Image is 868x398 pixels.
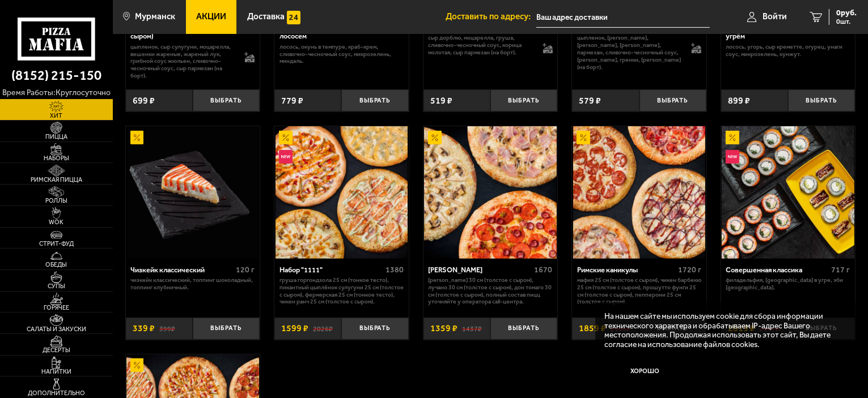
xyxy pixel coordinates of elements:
span: 0 шт. [836,18,857,25]
a: АкционныйЧизкейк классический [126,126,260,259]
div: [PERSON_NAME] [428,266,531,274]
img: Совершенная классика [722,126,854,259]
img: Новинка [726,150,739,164]
img: Акционный [726,131,739,144]
p: цыпленок, [PERSON_NAME], [PERSON_NAME], [PERSON_NAME], пармезан, сливочно-чесночный соус, [PERSON... [577,35,682,71]
div: Римские каникулы [577,266,675,274]
img: Хет Трик [424,126,557,259]
span: 519 ₽ [430,96,452,105]
span: 899 ₽ [728,96,750,105]
p: Груша горгондзола 25 см (тонкое тесто), Пикантный цыплёнок сулугуни 25 см (толстое с сыром), Ферм... [280,277,404,306]
span: Доставить по адресу: [446,12,536,21]
img: Новинка [279,150,293,164]
button: Выбрать [490,318,557,340]
img: 15daf4d41897b9f0e9f617042186c801.svg [287,11,300,24]
p: На нашем сайте мы используем cookie для сбора информации технического характера и обрабатываем IP... [604,311,840,349]
div: Набор "1111" [280,266,383,274]
div: Совершенная классика [726,266,828,274]
div: Чизкейк классический [130,266,233,274]
span: 1359 ₽ [430,324,458,333]
p: [PERSON_NAME] 30 см (толстое с сыром), Лучано 30 см (толстое с сыром), Дон Томаго 30 см (толстое ... [428,277,552,306]
a: АкционныйНовинкаСовершенная классика [721,126,856,259]
span: 699 ₽ [133,96,155,105]
button: Выбрать [788,89,855,112]
p: Чизкейк классический, топпинг шоколадный, топпинг клубничный. [130,277,255,292]
span: Доставка [247,12,285,21]
span: 120 г [236,265,255,275]
img: Акционный [428,131,442,144]
span: 1380 [386,265,404,275]
button: Выбрать [193,89,260,112]
p: Филадельфия, [GEOGRAPHIC_DATA] в угре, Эби [GEOGRAPHIC_DATA]. [726,277,850,292]
s: 1437 ₽ [462,324,482,333]
span: Войти [763,12,787,21]
button: Выбрать [341,318,408,340]
img: Акционный [279,131,293,144]
input: Ваш адрес доставки [536,7,710,28]
p: Мафия 25 см (толстое с сыром), Чикен Барбекю 25 см (толстое с сыром), Прошутто Фунги 25 см (толст... [577,277,701,306]
p: лосось, угорь, Сыр креметте, огурец, унаги соус, микрозелень, кунжут. [726,44,850,58]
button: Выбрать [640,89,706,112]
span: 579 ₽ [579,96,601,105]
img: Набор "1111" [276,126,408,259]
img: Чизкейк классический [126,126,259,259]
button: Хорошо [604,358,686,385]
s: 2026 ₽ [313,324,333,333]
span: Акции [196,12,226,21]
a: АкционныйХет Трик [424,126,558,259]
p: лосось, окунь в темпуре, краб-крем, сливочно-чесночный соус, микрозелень, миндаль. [280,44,404,65]
img: Акционный [130,131,144,144]
img: Акционный [577,131,590,144]
a: АкционныйНовинкаНабор "1111" [274,126,409,259]
img: Римские каникулы [573,126,706,259]
button: Выбрать [490,89,557,112]
span: 0 руб. [836,9,857,17]
span: 1720 г [678,265,701,275]
span: 779 ₽ [281,96,303,105]
s: 399 ₽ [159,324,175,333]
span: 1670 [535,265,553,275]
span: 1859 ₽ [579,324,606,333]
span: Мурманск [135,12,175,21]
span: 1599 ₽ [281,324,308,333]
button: Выбрать [193,318,260,340]
p: сыр дорблю, моцарелла, груша, сливочно-чесночный соус, корица молотая, сыр пармезан (на борт). [428,35,533,56]
span: 339 ₽ [133,324,155,333]
img: Акционный [130,358,144,372]
p: цыпленок, сыр сулугуни, моцарелла, вешенки жареные, жареный лук, грибной соус Жюльен, сливочно-че... [130,44,235,80]
span: 717 г [832,265,850,275]
button: Выбрать [341,89,408,112]
a: АкционныйРимские каникулы [572,126,706,259]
